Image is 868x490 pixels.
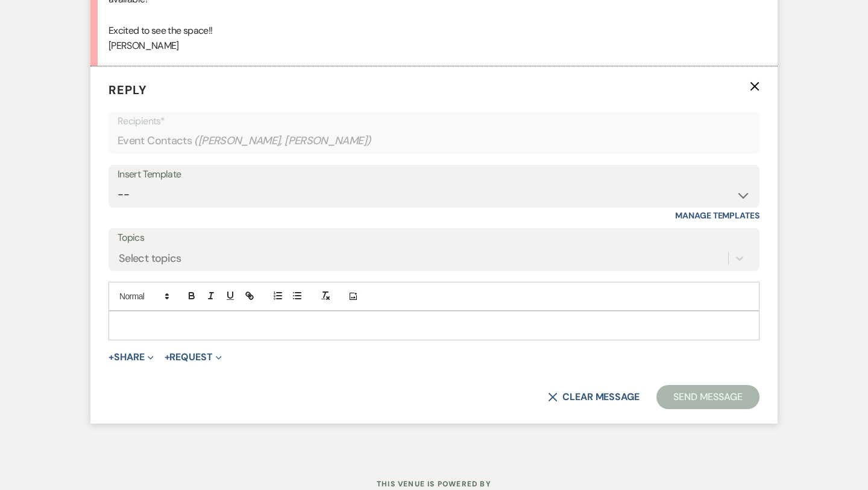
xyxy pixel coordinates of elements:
[118,113,750,129] p: Recipients*
[656,385,759,409] button: Send Message
[118,229,750,247] label: Topics
[194,133,371,149] span: ( [PERSON_NAME], [PERSON_NAME] )
[548,392,640,402] button: Clear message
[165,352,222,362] button: Request
[108,352,114,362] span: +
[118,166,750,183] div: Insert Template
[675,210,759,221] a: Manage Templates
[108,82,147,98] span: Reply
[118,129,750,153] div: Event Contacts
[108,352,154,362] button: Share
[165,352,170,362] span: +
[119,250,181,267] div: Select topics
